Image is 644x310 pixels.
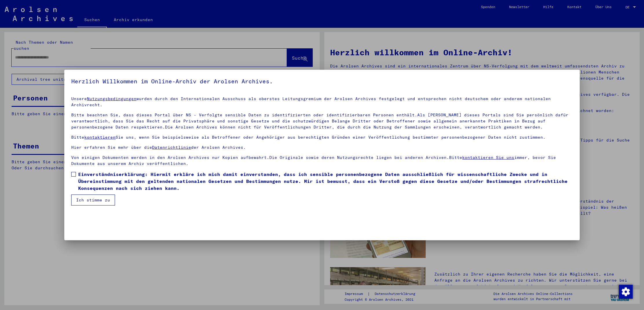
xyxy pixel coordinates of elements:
p: Von einigen Dokumenten werden in den Arolsen Archives nur Kopien aufbewahrt.Die Originale sowie d... [71,155,572,167]
button: Ich stimme zu [71,195,115,206]
p: Bitte beachten Sie, dass dieses Portal über NS - Verfolgte sensible Daten zu identifizierten oder... [71,112,572,130]
img: Zustimmung ändern [619,285,633,299]
a: Datenrichtlinie [152,145,191,150]
a: Nutzungsbedingungen [87,96,136,101]
span: Einverständniserklärung: Hiermit erkläre ich mich damit einverstanden, dass ich sensible personen... [78,171,572,192]
a: kontaktieren [84,135,116,140]
div: Zustimmung ändern [619,285,632,298]
h5: Herzlich Willkommen im Online-Archiv der Arolsen Archives. [71,77,572,86]
a: kontaktieren Sie uns [462,155,514,160]
p: Bitte Sie uns, wenn Sie beispielsweise als Betroffener oder Angehöriger aus berechtigten Gründen ... [71,134,572,140]
p: Hier erfahren Sie mehr über die der Arolsen Archives. [71,144,572,151]
p: Unsere wurden durch den Internationalen Ausschuss als oberstes Leitungsgremium der Arolsen Archiv... [71,96,572,108]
